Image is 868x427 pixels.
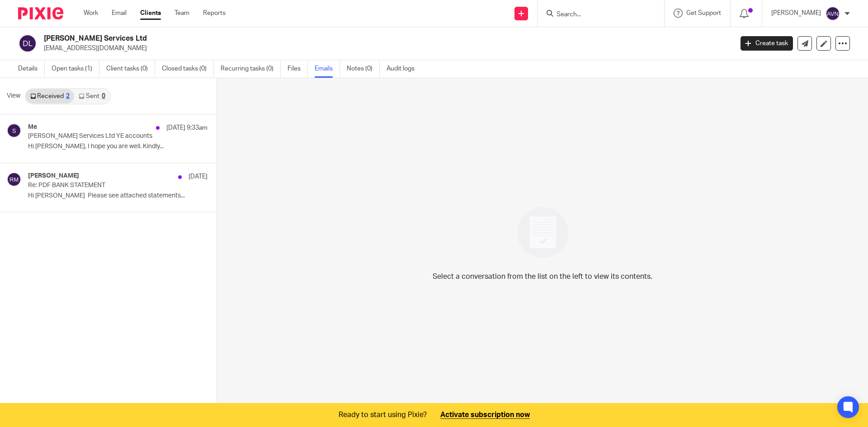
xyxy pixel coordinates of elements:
a: Sent0 [74,89,109,103]
p: Re: PDF BANK STATEMENT [28,182,172,189]
a: Open tasks (1) [52,60,99,78]
a: Team [175,9,189,18]
p: [DATE] 9:33am [166,123,208,132]
img: image [511,201,574,264]
a: Files [288,60,308,78]
a: Recurring tasks (0) [221,60,281,78]
a: Clients [140,9,161,18]
a: Details [18,60,45,78]
img: svg%3E [826,6,840,21]
a: Email [112,9,127,18]
a: Audit logs [387,60,421,78]
img: svg%3E [7,123,21,138]
span: Get Support [686,10,721,16]
h2: [PERSON_NAME] Services Ltd [44,34,590,43]
p: Hi [PERSON_NAME], I hope you are well. Kindly... [28,143,208,150]
p: [PERSON_NAME] [771,9,821,18]
p: [EMAIL_ADDRESS][DOMAIN_NAME] [44,44,727,53]
img: Pixie [18,7,63,19]
img: svg%3E [7,172,21,187]
img: svg%3E [18,34,37,53]
a: Received2 [26,89,74,103]
p: Hi [PERSON_NAME] Please see attached statements... [28,192,208,200]
h4: [PERSON_NAME] [28,172,79,180]
p: Select a conversation from the list on the left to view its contents. [433,271,652,282]
a: Create task [741,36,793,51]
a: Client tasks (0) [106,60,155,78]
a: Closed tasks (0) [162,60,214,78]
p: [PERSON_NAME] Services Ltd YE accounts [28,132,172,140]
input: Search [556,11,637,19]
span: View [7,91,20,101]
a: Notes (0) [347,60,380,78]
div: 0 [102,93,105,99]
a: Emails [315,60,340,78]
h4: Me [28,123,37,131]
div: 2 [66,93,70,99]
p: [DATE] [189,172,208,181]
a: Reports [203,9,226,18]
a: Work [84,9,98,18]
